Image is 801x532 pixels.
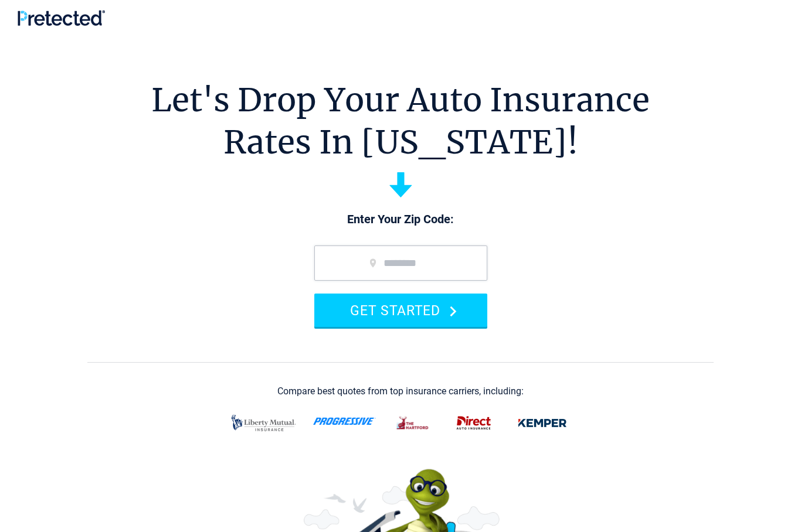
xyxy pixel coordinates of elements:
div: Compare best quotes from top insurance carriers, including: [277,386,524,397]
button: GET STARTED [314,294,487,327]
img: direct [450,411,497,435]
img: Pretected Logo [18,10,105,26]
img: progressive [313,417,376,425]
img: thehartford [390,411,436,435]
img: liberty [228,409,299,437]
p: Enter Your Zip Code: [303,212,499,228]
h1: Let's Drop Your Auto Insurance Rates In [US_STATE]! [151,79,650,163]
input: zip code [314,245,487,281]
img: kemper [511,411,573,435]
